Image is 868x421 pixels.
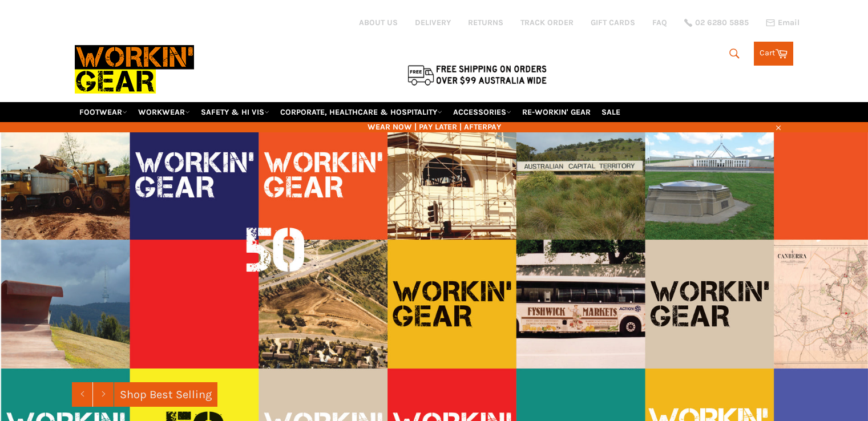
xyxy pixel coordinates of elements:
a: DELIVERY [415,17,451,28]
a: RETURNS [468,17,503,28]
a: TRACK ORDER [520,17,574,28]
a: SALE [597,102,625,122]
a: GIFT CARDS [591,17,635,28]
span: Email [778,19,800,27]
span: 02 6280 5885 [695,19,749,27]
a: Cart [754,42,793,66]
a: Email [766,18,800,27]
a: Shop Best Selling [114,382,217,407]
a: FAQ [652,17,667,28]
a: ACCESSORIES [449,102,516,122]
a: 02 6280 5885 [684,19,749,27]
img: Flat $9.95 shipping Australia wide [406,63,548,87]
img: Workin Gear leaders in Workwear, Safety Boots, PPE, Uniforms. Australia's No.1 in Workwear [75,37,194,102]
a: WORKWEAR [134,102,195,122]
a: CORPORATE, HEALTHCARE & HOSPITALITY [276,102,447,122]
a: FOOTWEAR [75,102,132,122]
a: RE-WORKIN' GEAR [518,102,595,122]
span: WEAR NOW | PAY LATER | AFTERPAY [75,122,794,132]
a: ABOUT US [359,17,398,28]
a: SAFETY & HI VIS [196,102,274,122]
